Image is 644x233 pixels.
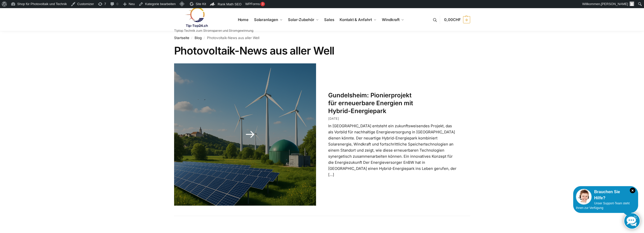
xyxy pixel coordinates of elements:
img: Solaranlagen, Speicheranlagen und Energiesparprodukte [174,7,218,28]
i: Schließen [630,188,635,193]
div: Brauchen Sie Hilfe? [576,189,635,201]
span: Solar-Zubehör [288,17,314,22]
a: Solar-Zubehör [286,8,321,31]
img: Benutzerbild von Rupert Spoddig [630,2,634,6]
p: Tiptop Technik zum Stromsparen und Stromgewinnung [174,29,253,32]
span: CHF [453,17,461,22]
a: Startseite [174,36,189,40]
span: Sales [324,17,334,22]
a: Sales [322,8,336,31]
a: Gundelsheim: Pionierprojekt für erneuerbare Energien mit Hybrid-Energiepark [328,92,413,115]
span: / [189,36,195,40]
p: In [GEOGRAPHIC_DATA] entsteht ein zukunftsweisendes Projekt, das als Vorbild für nachhaltige Ener... [328,123,458,178]
div: 3 [260,2,265,6]
span: 0,00 [444,17,461,22]
time: [DATE] [328,117,339,120]
span: Kontakt & Anfahrt [340,17,372,22]
a: Blog [195,36,202,40]
img: Customer service [576,189,592,205]
a: 0,00CHF 0 [444,12,470,27]
a: Solaranlagen [252,8,284,31]
span: Solaranlagen [254,17,278,22]
span: Site Kit [196,2,206,6]
span: Unser Support-Team steht Ihnen zur Verfügung [576,202,630,210]
nav: Cart contents [444,8,470,32]
span: [PERSON_NAME] [601,2,628,6]
h1: Photovoltaik-News aus aller Well [174,44,470,57]
span: Rank Math SEO [218,2,241,6]
a: Kontakt & Anfahrt [338,8,379,31]
nav: Breadcrumb [174,31,470,44]
a: Windkraft [380,8,406,31]
span: Windkraft [382,17,400,22]
span: 0 [463,16,470,23]
span: / [202,36,207,40]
